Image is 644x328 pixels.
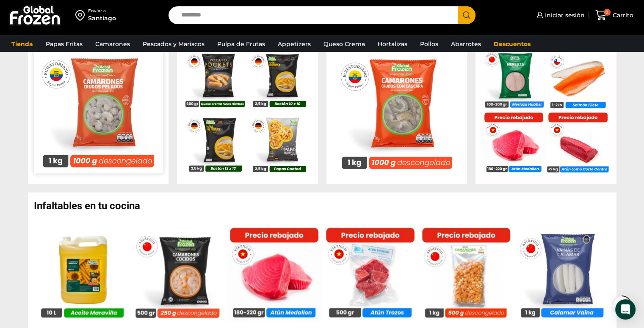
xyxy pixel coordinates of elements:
[593,5,636,25] a: 0 Carrito
[88,8,116,14] div: Enviar a
[7,36,37,52] a: Tienda
[34,201,616,211] h2: Infaltables en tu cocina
[41,36,87,52] a: Papas Fritas
[274,36,315,52] a: Appetizers
[611,11,633,19] span: Carrito
[416,36,442,52] a: Pollos
[447,36,485,52] a: Abarrotes
[604,9,611,16] span: 0
[138,36,209,52] a: Pescados y Mariscos
[489,36,535,52] a: Descuentos
[615,299,636,320] div: Open Intercom Messenger
[319,36,369,52] a: Queso Crema
[458,6,475,24] button: Search button
[75,8,88,22] img: address-field-icon.svg
[213,36,269,52] a: Pulpa de Frutas
[91,36,134,52] a: Camarones
[88,14,116,22] div: Santiago
[373,36,412,52] a: Hortalizas
[543,11,585,19] span: Iniciar sesión
[534,7,585,24] a: Iniciar sesión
